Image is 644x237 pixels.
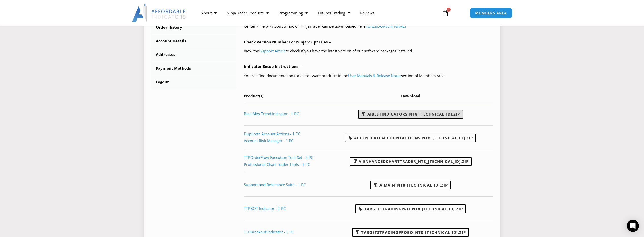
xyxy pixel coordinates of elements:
a: Duplicate Account Actions - 1 PC [244,131,300,136]
a: TTPOrderFlow Execution Tool Set - 2 PC [244,155,313,160]
a: MEMBERS AREA [470,8,512,18]
a: 0 [434,6,456,20]
span: Product(s) [244,93,263,98]
a: TTPBreakout Indicator - 2 PC [244,229,294,234]
a: AIBestIndicators_NT8_[TECHNICAL_ID].zip [358,110,463,118]
a: AIDuplicateAccountActions_NT8_[TECHNICAL_ID].zip [345,134,476,142]
img: LogoAI | Affordable Indicators – NinjaTrader [132,4,186,22]
a: Professional Chart Trader Tools - 1 PC [244,162,310,167]
a: NinjaTrader Products [222,7,274,19]
a: Logout [151,76,237,89]
a: Account Details [151,35,237,48]
a: Order History [151,21,237,34]
a: About [196,7,222,19]
a: Best MAs Trend Indicator - 1 PC [244,111,299,116]
a: Reviews [355,7,379,19]
a: AIEnhancedChartTrader_NT8_[TECHNICAL_ID].zip [350,157,472,166]
a: User Manuals & Release Notes [348,73,401,78]
b: Check Version Number For NinjaScript Files – [244,39,331,45]
a: Addresses [151,48,237,61]
a: Futures Trading [313,7,355,19]
a: Programming [274,7,313,19]
p: You can find documentation for all software products in the section of Members Area. [244,72,493,79]
a: Account Risk Manager - 1 PC [244,138,293,143]
a: TTPBOT Indicator - 2 PC [244,206,286,211]
div: Open Intercom Messenger [627,220,639,232]
nav: Menu [196,7,436,19]
a: TargetsTradingPro_NT8_[TECHNICAL_ID].zip [355,204,466,213]
a: Support Article [260,48,286,53]
span: 0 [447,8,451,12]
a: AIMain_NT8_[TECHNICAL_ID].zip [370,181,451,189]
a: [URL][DOMAIN_NAME] [366,24,406,29]
b: Indicator Setup Instructions – [244,64,301,69]
a: TargetsTradingProBO_NT8_[TECHNICAL_ID].zip [352,228,469,237]
span: Download [401,93,420,98]
p: View this to check if you have the latest version of our software packages installed. [244,48,493,55]
span: MEMBERS AREA [475,11,507,15]
a: Payment Methods [151,62,237,75]
a: Support and Resistance Suite - 1 PC [244,182,306,187]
